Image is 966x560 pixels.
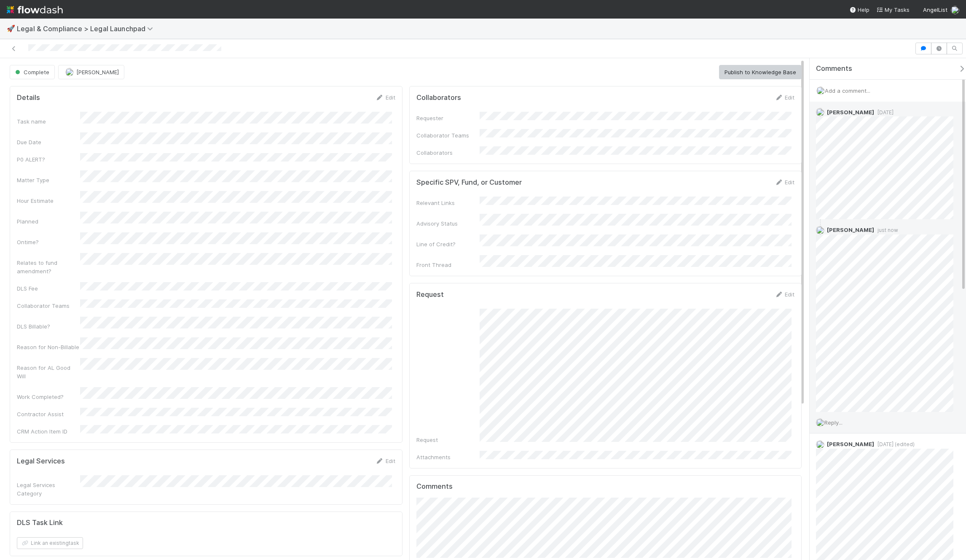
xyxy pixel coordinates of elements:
[775,291,794,298] a: Edit
[17,117,80,126] div: Task name
[416,240,480,248] div: Line of Credit?
[416,219,480,228] div: Advisory Status
[876,5,910,14] a: My Tasks
[849,5,869,14] div: Help
[17,537,83,549] button: Link an existingtask
[416,131,480,140] div: Collaborator Teams
[874,441,915,447] span: [DATE] (edited)
[416,148,480,157] div: Collaborators
[951,6,959,14] img: avatar_218ae7b5-dcd5-4ccc-b5d5-7cc00ae2934f.png
[775,94,794,101] a: Edit
[17,481,80,498] div: Legal Services Category
[17,138,80,146] div: Due Date
[416,261,480,269] div: Front Thread
[17,363,80,380] div: Reason for AL Good Will
[13,69,49,75] span: Complete
[816,440,824,449] img: avatar_ba76ddef-3fd0-4be4-9bc3-126ad567fcd5.png
[17,427,80,436] div: CRM Action Item ID
[7,25,15,32] span: 🚀
[17,217,80,226] div: Planned
[17,343,80,351] div: Reason for Non-Billable
[827,441,874,447] span: [PERSON_NAME]
[874,109,894,116] span: [DATE]
[816,65,852,73] span: Comments
[17,94,40,102] h5: Details
[416,291,444,299] h5: Request
[17,155,80,164] div: P0 ALERT?
[923,6,947,13] span: AngelList
[17,24,157,33] span: Legal & Compliance > Legal Launchpad
[825,87,870,94] span: Add a comment...
[816,86,825,95] img: avatar_218ae7b5-dcd5-4ccc-b5d5-7cc00ae2934f.png
[816,418,824,427] img: avatar_218ae7b5-dcd5-4ccc-b5d5-7cc00ae2934f.png
[17,302,80,310] div: Collaborator Teams
[827,109,874,116] span: [PERSON_NAME]
[416,94,461,102] h5: Collaborators
[7,3,63,17] img: logo-inverted-e16ddd16eac7371096b0.svg
[376,458,395,464] a: Edit
[416,482,795,491] h5: Comments
[416,114,480,122] div: Requester
[416,453,480,461] div: Attachments
[10,65,55,79] button: Complete
[17,258,80,275] div: Relates to fund amendment?
[17,410,80,418] div: Contractor Assist
[719,65,802,79] button: Publish to Knowledge Base
[876,6,910,13] span: My Tasks
[827,226,874,233] span: [PERSON_NAME]
[824,419,843,426] span: Reply...
[416,199,480,207] div: Relevant Links
[17,284,80,293] div: DLS Fee
[416,178,522,187] h5: Specific SPV, Fund, or Customer
[17,519,63,527] h5: DLS Task Link
[775,179,794,186] a: Edit
[17,238,80,246] div: Ontime?
[416,436,480,444] div: Request
[17,197,80,205] div: Hour Estimate
[17,457,65,466] h5: Legal Services
[17,176,80,184] div: Matter Type
[17,393,80,401] div: Work Completed?
[376,94,395,101] a: Edit
[816,108,824,116] img: avatar_ba76ddef-3fd0-4be4-9bc3-126ad567fcd5.png
[17,322,80,331] div: DLS Billable?
[874,227,898,233] span: just now
[816,226,824,234] img: avatar_218ae7b5-dcd5-4ccc-b5d5-7cc00ae2934f.png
